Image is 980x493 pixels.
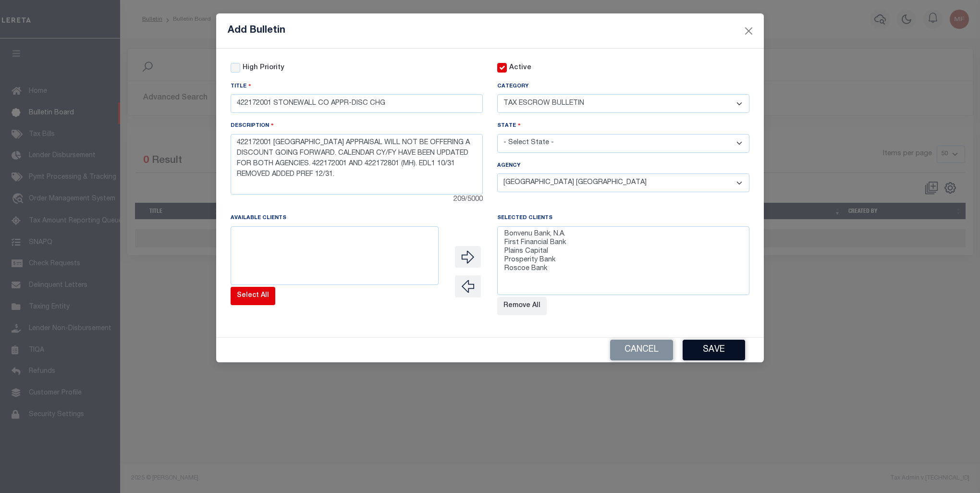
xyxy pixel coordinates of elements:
[503,265,743,273] option: Roscoe Bank
[231,287,275,305] button: Select All
[509,63,531,74] label: Active
[503,247,743,256] option: Plains Capital
[497,121,521,130] label: State
[497,162,520,170] label: Agency
[497,214,552,222] label: Selected Clients
[497,297,547,315] button: Remove All
[503,239,743,247] option: First Financial Bank
[243,63,284,74] label: High Priority
[683,340,745,360] button: Save
[503,230,743,239] option: Bonvenu Bank, N.A.
[231,195,483,205] div: 209/5000
[231,121,274,130] label: Description
[231,82,251,91] label: Title
[231,214,286,222] label: Available Clients
[503,256,743,265] option: Prosperity Bank
[497,83,528,91] label: Category
[610,340,673,360] button: Cancel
